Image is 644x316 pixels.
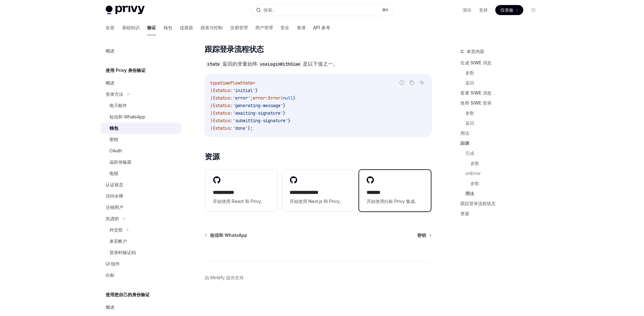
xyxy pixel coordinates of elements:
[495,5,523,15] a: 仪表板
[313,20,330,35] a: API 参考
[465,78,543,88] a: 返回
[109,137,118,142] font: 密钥
[180,25,193,30] font: 连接器
[101,123,181,134] a: 钱包
[233,103,283,108] span: 'generating-message'
[265,95,268,101] span: :
[147,20,156,35] a: 验证
[101,156,181,168] a: 远距传输器
[101,145,181,156] a: OAuth
[465,108,543,118] a: 参数
[201,25,223,30] font: 政策与控制
[205,275,244,280] font: 由 Mintlify 提供支持
[106,80,114,85] font: 概述
[463,7,471,13] a: 演示
[500,7,514,13] font: 仪表板
[465,120,474,126] font: 返回
[297,25,306,30] font: 食谱
[233,110,283,116] span: 'awaiting-signature'
[253,80,255,86] span: =
[230,95,233,101] span: :
[213,110,215,116] span: {
[233,88,255,93] span: 'initial'
[180,20,193,35] a: 连接器
[106,91,123,97] font: 登录方法
[222,61,247,67] font: 返回的变量
[465,168,543,178] a: onError
[280,20,289,35] a: 安全
[210,95,213,101] span: |
[465,68,543,78] a: 参数
[382,8,386,12] font: ⌘
[288,118,291,123] span: }
[101,77,181,89] a: 概述
[106,48,114,53] font: 概述
[233,118,288,123] span: 'submitting-signature'
[460,128,543,138] a: 用法
[201,20,223,35] a: 政策与控制
[205,61,222,68] code: state
[109,148,122,153] font: OAuth
[460,201,496,206] font: 跟踪登录流程状态
[109,227,123,232] font: 外交部
[230,20,248,35] a: 交易管理
[164,20,172,35] a: 钱包
[106,25,114,30] font: 欢迎
[106,193,123,199] font: 访问令牌
[215,88,230,93] span: status
[418,79,426,87] button: 询问人工智能
[297,20,306,35] a: 食谱
[460,138,543,148] a: 回调
[213,103,215,108] span: {
[101,111,181,123] a: 短信和 WhatsApp
[479,7,488,13] a: 支持
[303,61,338,67] font: 是以下值之一。
[465,191,474,196] font: 用法
[460,199,543,209] a: 跟踪登录流程状态
[210,125,213,131] span: |
[106,272,114,278] font: 白标
[230,88,233,93] span: :
[460,58,543,68] a: 生成 SIWE 消息
[465,188,543,199] a: 用法
[258,61,303,68] code: useLoginWithSiwe
[465,70,474,75] font: 参数
[101,134,181,145] a: 密钥
[101,168,181,179] a: 电报
[253,95,265,101] span: error
[467,49,484,54] font: 本页内容
[417,232,426,238] font: 密钥
[220,80,253,86] span: SiweFlowState
[101,258,181,270] a: UI 组件
[247,61,258,67] font: 始终
[252,4,392,16] button: 搜索...⌘K
[210,80,220,86] span: type
[101,202,181,213] a: 注销用户
[210,118,213,123] span: |
[210,103,213,108] span: |
[106,292,150,297] font: 使用您自己的身份验证
[106,6,145,14] img: 灯光标志
[465,150,474,156] font: 完成
[417,232,431,238] a: 密钥
[460,100,491,106] font: 使用 SIWE 登录
[109,159,131,165] font: 远距传输器
[215,118,230,123] span: status
[215,110,230,116] span: status
[101,45,181,57] a: 概述
[264,7,275,13] font: 搜索...
[106,20,114,35] a: 欢迎
[230,118,233,123] span: :
[465,80,474,85] font: 返回
[106,261,120,266] font: UI 组件
[210,88,213,93] span: |
[398,79,406,87] button: 报告错误代码
[465,171,481,176] font: onError
[101,236,181,247] a: 来宾帐户
[255,88,258,93] span: }
[205,45,264,54] font: 跟踪登录流程状态
[230,25,248,30] font: 交易管理
[106,68,146,73] font: 使用 Privy 身份验证
[283,103,286,108] span: }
